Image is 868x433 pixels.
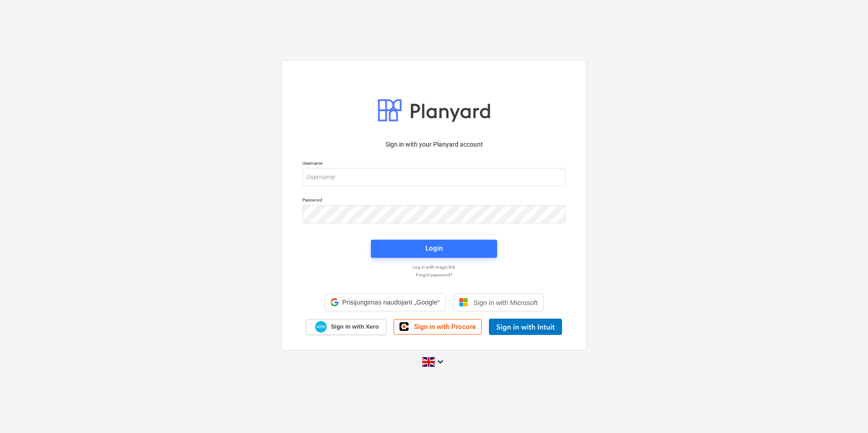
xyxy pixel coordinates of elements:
[394,319,482,335] a: Sign in with Procore
[473,299,538,306] span: Sign in with Microsoft
[298,272,570,278] a: Forgot password?
[302,197,566,205] p: Password
[298,264,570,270] a: Log in with magic link
[425,242,443,254] div: Login
[315,321,327,333] img: Xero logo
[325,293,446,311] div: Prisijungimas naudojant „Google“
[302,160,566,168] p: Username
[414,323,476,331] span: Sign in with Procore
[302,140,566,149] p: Sign in with your Planyard account
[331,323,379,331] span: Sign in with Xero
[459,298,468,307] img: Microsoft logo
[342,299,440,306] span: Prisijungimas naudojant „Google“
[306,319,387,335] a: Sign in with Xero
[371,240,497,258] button: Login
[435,356,446,367] i: keyboard_arrow_down
[302,168,566,186] input: Username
